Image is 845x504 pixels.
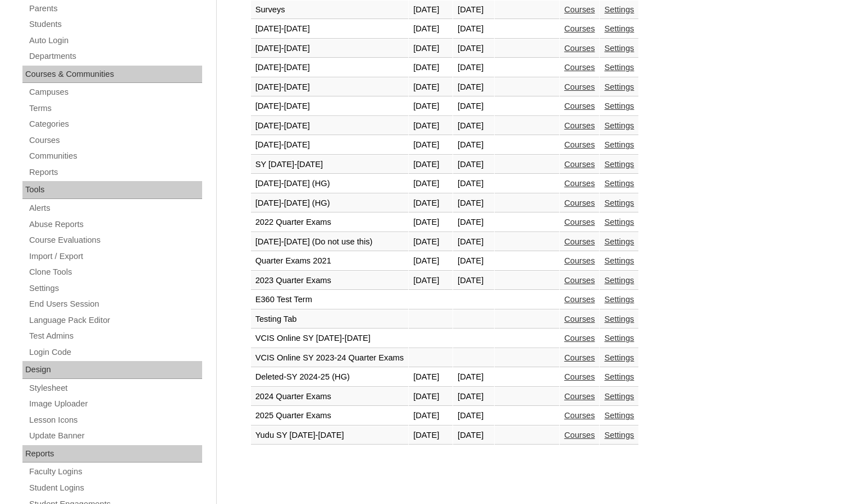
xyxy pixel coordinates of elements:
a: Alerts [28,201,202,215]
a: Courses [564,24,595,33]
td: [DATE] [409,20,453,39]
td: [DATE]-[DATE] [251,20,409,39]
div: Design [22,361,202,379]
td: [DATE] [453,39,494,58]
td: [DATE] [453,368,494,387]
td: [DATE] [409,1,453,20]
a: Language Pack Editor [28,313,202,327]
a: Settings [604,315,634,323]
td: [DATE]-[DATE] [251,136,409,155]
a: Courses [564,218,595,226]
a: Courses [564,160,595,169]
td: [DATE]-[DATE] [251,78,409,97]
a: Courses [564,431,595,440]
td: [DATE] [409,233,453,252]
td: [DATE]-[DATE] (HG) [251,174,409,193]
a: Settings [604,101,634,110]
a: Courses [564,82,595,91]
a: Departments [28,49,202,63]
a: Faculty Logins [28,465,202,479]
a: Settings [604,334,634,343]
a: Courses [564,315,595,323]
a: Login Code [28,345,202,359]
td: [DATE]-[DATE] (HG) [251,194,409,213]
a: Lesson Icons [28,413,202,427]
td: [DATE] [409,39,453,58]
a: Settings [604,411,634,420]
a: Courses [564,295,595,304]
td: VCIS Online SY [DATE]-[DATE] [251,329,409,348]
a: Communities [28,149,202,163]
td: [DATE] [409,97,453,116]
a: Courses [564,121,595,130]
td: [DATE] [409,406,453,426]
div: Tools [22,181,202,199]
a: Settings [604,392,634,401]
td: [DATE] [409,271,453,290]
td: [DATE] [453,213,494,232]
a: Clone Tools [28,265,202,279]
a: Image Uploader [28,397,202,411]
td: E360 Test Term [251,290,409,309]
a: Settings [604,82,634,91]
a: Reports [28,165,202,179]
a: Settings [604,160,634,169]
div: Reports [22,445,202,463]
td: Quarter Exams 2021 [251,252,409,271]
a: Courses [564,101,595,110]
a: Courses [564,411,595,420]
td: Surveys [251,1,409,20]
a: Stylesheet [28,381,202,395]
a: Courses [564,198,595,207]
td: [DATE] [453,387,494,406]
a: Settings [604,121,634,130]
td: [DATE] [453,20,494,39]
a: Settings [604,353,634,362]
a: Settings [604,179,634,188]
a: Settings [604,140,634,149]
a: Courses [564,372,595,381]
a: End Users Session [28,297,202,311]
td: [DATE] [453,174,494,193]
td: [DATE] [409,78,453,97]
td: [DATE] [409,194,453,213]
td: SY [DATE]-[DATE] [251,155,409,174]
a: Categories [28,117,202,131]
a: Courses [564,392,595,401]
td: [DATE] [409,387,453,406]
td: [DATE]-[DATE] (Do not use this) [251,233,409,252]
td: [DATE] [453,271,494,290]
a: Courses [564,237,595,246]
td: [DATE] [453,426,494,445]
a: Settings [604,24,634,33]
td: [DATE] [409,368,453,387]
a: Settings [604,237,634,246]
a: Settings [28,281,202,295]
td: 2023 Quarter Exams [251,271,409,290]
a: Courses [564,334,595,343]
td: Testing Tab [251,310,409,329]
a: Import / Export [28,249,202,263]
a: Settings [604,276,634,285]
a: Campuses [28,85,202,99]
td: [DATE] [453,252,494,271]
td: 2025 Quarter Exams [251,406,409,426]
a: Settings [604,431,634,440]
a: Parents [28,2,202,16]
td: 2024 Quarter Exams [251,387,409,406]
td: [DATE] [453,406,494,426]
a: Terms [28,101,202,115]
td: [DATE] [453,1,494,20]
a: Students [28,17,202,31]
td: [DATE] [409,58,453,77]
a: Settings [604,5,634,14]
td: [DATE] [409,213,453,232]
td: 2022 Quarter Exams [251,213,409,232]
a: Test Admins [28,329,202,343]
a: Course Evaluations [28,233,202,247]
td: [DATE] [453,155,494,174]
td: [DATE] [453,97,494,116]
td: [DATE] [409,426,453,445]
td: [DATE] [453,194,494,213]
td: [DATE]-[DATE] [251,117,409,136]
